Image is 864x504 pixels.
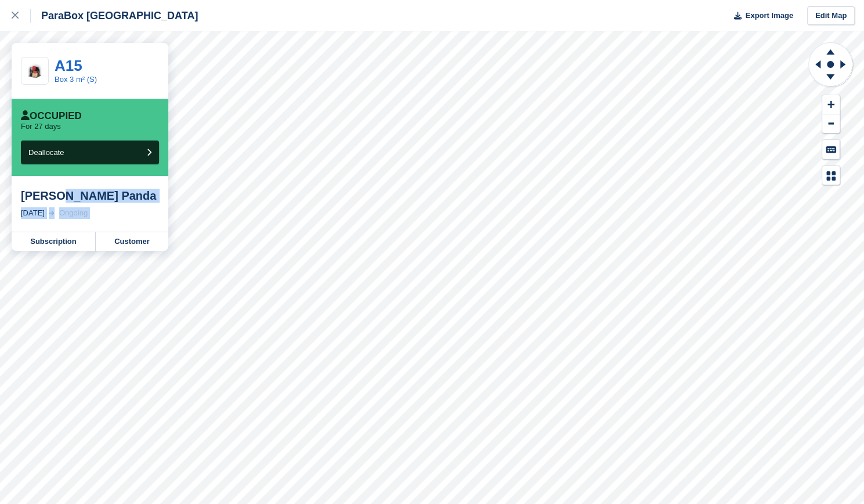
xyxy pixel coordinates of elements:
[822,95,840,114] button: Zoom In
[31,9,198,23] div: ParaBox [GEOGRAPHIC_DATA]
[21,189,159,203] div: [PERSON_NAME] Panda
[28,148,64,157] span: Deallocate
[55,57,82,74] a: A15
[21,57,48,84] img: box%20XS%203mq.png
[807,6,855,26] a: Edit Map
[822,114,840,134] button: Zoom Out
[822,140,840,159] button: Keyboard Shortcuts
[12,232,96,251] a: Subscription
[59,207,88,219] div: Ongoing
[745,10,793,21] span: Export Image
[21,141,159,164] button: Deallocate
[21,110,82,122] div: Occupied
[96,232,168,251] a: Customer
[21,207,45,219] div: [DATE]
[21,122,61,131] p: For 27 days
[49,211,55,215] img: arrow-right-light-icn-cde0832a797a2874e46488d9cf13f60e5c3a73dbe684e267c42b8395dfbc2abf.svg
[55,75,97,84] a: Box 3 m² (S)
[822,166,840,185] button: Map Legend
[727,6,793,26] button: Export Image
